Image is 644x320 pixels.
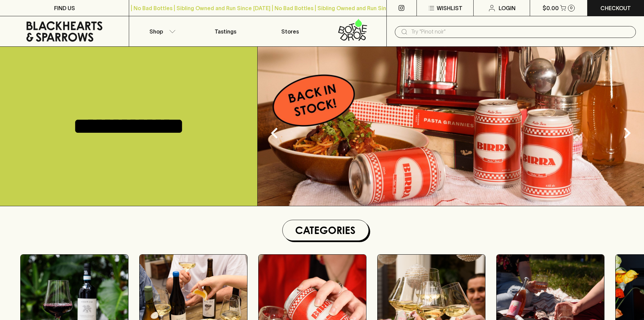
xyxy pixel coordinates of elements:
[543,4,559,12] p: $0.00
[129,16,193,46] button: Shop
[437,4,462,12] p: Wishlist
[258,47,644,206] img: optimise
[600,4,631,12] p: Checkout
[281,27,299,36] p: Stores
[285,223,366,238] h1: Categories
[499,4,516,12] p: Login
[411,26,630,37] input: Try "Pinot noir"
[258,16,322,46] a: Stores
[193,16,258,46] a: Tastings
[614,120,641,147] button: Next
[149,27,163,36] p: Shop
[570,6,573,10] p: 0
[261,120,288,147] button: Previous
[215,27,236,36] p: Tastings
[54,4,75,12] p: FIND US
